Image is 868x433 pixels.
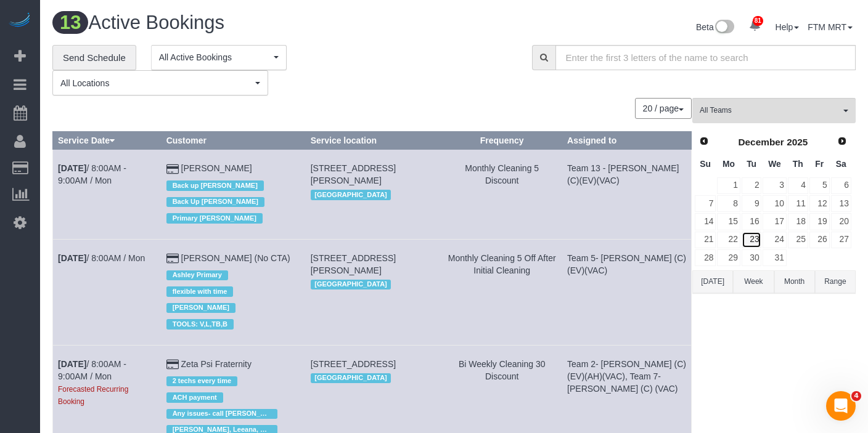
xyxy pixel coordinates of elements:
a: 7 [695,195,716,212]
span: Primary [PERSON_NAME] [166,213,263,223]
b: [DATE] [58,163,86,173]
span: ACH payment [166,392,223,402]
a: 6 [831,177,851,194]
a: Next [833,133,851,150]
a: Prev [695,133,713,150]
h1: Active Bookings [52,12,445,33]
span: Monday [723,159,735,169]
td: Frequency [442,150,562,239]
span: Back Up [PERSON_NAME] [166,197,264,207]
a: [DATE]/ 8:00AM - 9:00AM / Mon [58,359,126,381]
span: [PERSON_NAME] [166,303,235,313]
td: Schedule date [53,239,162,345]
span: Friday [815,159,824,169]
input: Enter the first 3 letters of the name to search [555,45,856,70]
a: [DATE]/ 8:00AM / Mon [58,253,145,263]
td: Schedule date [53,150,162,239]
a: 21 [695,232,716,248]
a: 4 [788,177,808,194]
span: Sunday [700,159,711,169]
a: Zeta Psi Fraternity [181,359,252,369]
button: All Locations [52,70,268,95]
b: [DATE] [58,359,86,369]
a: Beta [696,22,734,32]
i: Credit Card Payment [166,165,179,174]
span: [GEOGRAPHIC_DATA] [311,190,391,200]
span: All Locations [60,77,252,89]
a: 20 [831,213,851,230]
a: [DATE]/ 8:00AM - 9:00AM / Mon [58,163,126,185]
span: Ashley Primary [166,270,228,280]
iframe: Intercom live chat [826,391,856,421]
a: 24 [763,232,786,248]
span: Next [837,136,847,146]
ol: All Teams [692,98,856,117]
a: 25 [788,232,808,248]
td: Frequency [442,239,562,345]
a: 13 [831,195,851,212]
span: 4 [851,391,861,401]
span: 2025 [787,137,808,147]
b: [DATE] [58,253,86,263]
td: Customer [161,239,305,345]
td: Service location [305,239,442,345]
a: [PERSON_NAME] [181,163,252,173]
a: 29 [717,249,740,266]
span: 13 [52,11,88,34]
button: [DATE] [692,270,733,293]
a: 17 [763,213,786,230]
i: Credit Card Payment [166,360,179,369]
a: 3 [763,177,786,194]
button: 20 / page [635,98,692,119]
button: Week [733,270,774,293]
span: [STREET_ADDRESS][PERSON_NAME] [311,163,396,185]
span: December [738,137,784,147]
a: 2 [742,177,762,194]
a: 31 [763,249,786,266]
a: 19 [809,213,830,230]
span: 2 techs every time [166,376,237,386]
th: Assigned to [562,132,692,150]
div: Location [311,370,437,386]
td: Assigned to [562,150,692,239]
a: 9 [742,195,762,212]
a: 28 [695,249,716,266]
a: 27 [831,232,851,248]
a: Send Schedule [52,45,136,71]
th: Customer [161,132,305,150]
a: 8 [717,195,740,212]
a: 23 [742,232,762,248]
span: [STREET_ADDRESS] [311,359,396,369]
img: New interface [714,20,734,36]
nav: Pagination navigation [636,98,692,119]
a: 26 [809,232,830,248]
i: Credit Card Payment [166,254,179,263]
span: All Active Bookings [159,51,271,63]
button: All Teams [692,98,856,123]
button: All Active Bookings [151,45,287,70]
span: Saturday [836,159,846,169]
span: Prev [699,136,709,146]
td: Customer [161,150,305,239]
span: 81 [753,16,763,26]
a: 22 [717,232,740,248]
a: 16 [742,213,762,230]
a: 15 [717,213,740,230]
img: Automaid Logo [7,12,32,30]
span: Back up [PERSON_NAME] [166,180,264,190]
th: Frequency [442,132,562,150]
a: 10 [763,195,786,212]
a: [PERSON_NAME] (No CTA) [181,253,290,263]
span: Any issues- call [PERSON_NAME] [166,409,277,419]
span: All Teams [700,105,840,116]
a: 81 [743,12,767,39]
span: Wednesday [768,159,781,169]
button: Range [815,270,856,293]
div: Location [311,277,437,293]
a: 5 [809,177,830,194]
button: Month [774,270,815,293]
th: Service location [305,132,442,150]
span: flexible with time [166,286,234,296]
